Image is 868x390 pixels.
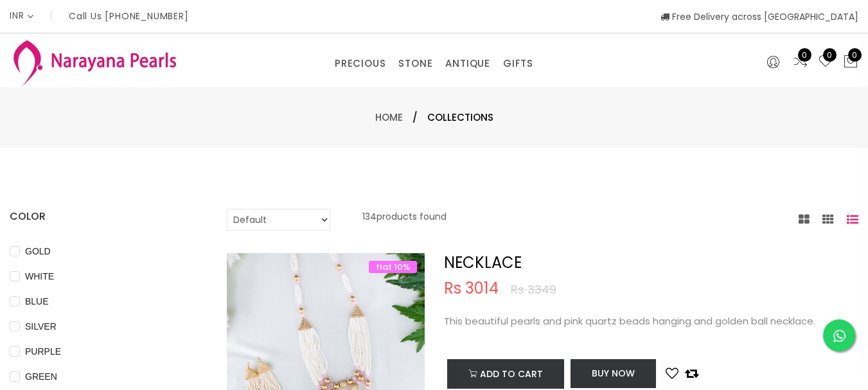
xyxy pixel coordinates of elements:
span: BLUE [20,294,54,308]
p: This beautiful pearls and pink quartz beads hanging and golden ball necklace. [444,312,859,330]
span: SILVER [20,319,62,333]
span: WHITE [20,269,59,283]
span: GREEN [20,369,62,384]
button: Add to wishlist [666,366,678,381]
a: Home [375,111,403,124]
h4: COLOR [10,209,188,224]
span: Collections [427,110,493,125]
a: ANTIQUE [445,54,490,73]
button: 0 [843,54,858,71]
a: PRECIOUS [335,54,385,73]
p: Call Us [PHONE_NUMBER] [69,12,189,21]
p: 134 products found [362,209,447,231]
span: 0 [823,48,837,62]
span: 0 [798,48,811,62]
span: GOLD [20,244,56,258]
a: 0 [793,54,808,71]
a: NECKLACE [444,252,522,273]
button: Add to cart [447,359,564,389]
button: Add to compare [685,366,698,381]
span: / [412,110,418,125]
span: Rs 3349 [511,284,556,296]
span: PURPLE [20,344,66,359]
span: flat 10% [369,261,417,273]
a: GIFTS [503,54,533,73]
span: 0 [848,48,862,62]
a: STONE [398,54,432,73]
button: Buy Now [571,359,656,388]
a: 0 [818,54,833,71]
span: Rs 3014 [444,281,499,296]
span: Free Delivery across [GEOGRAPHIC_DATA] [660,10,858,23]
